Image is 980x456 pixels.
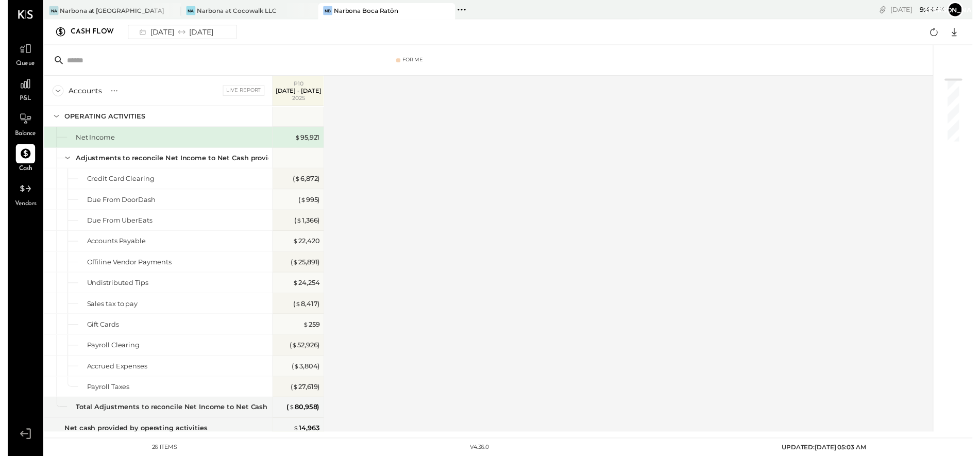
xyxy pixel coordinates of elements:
div: Due From UberEats [80,219,147,229]
div: Live Report [218,87,261,97]
span: Balance [7,131,29,141]
div: Cash Flow [64,24,118,41]
span: P10 [291,81,300,89]
span: 2025 [289,96,302,103]
div: Credit Card Clearing [80,177,149,187]
div: 14,963 [290,430,317,440]
span: $ [290,283,295,291]
span: $ [297,198,303,207]
div: Narbona at Cocowalk LLC [192,6,273,15]
div: OPERATING ACTIVITIES [58,113,140,123]
span: $ [289,346,294,354]
span: - [294,89,296,96]
div: ( 52,926 ) [286,346,317,356]
div: Due From DoorDash [80,198,150,208]
span: $ [293,219,299,228]
div: Narbona Boca Ratōn [331,6,397,15]
div: [DATE] [897,5,952,14]
div: Accrued Expenses [80,367,142,377]
div: Na [181,6,191,15]
a: Queue [1,40,36,70]
div: For Me [401,57,422,64]
span: $ [292,177,297,185]
div: ( 6,872 ) [290,177,317,187]
span: Vendors [7,202,29,212]
div: ( 3,804 ) [289,367,317,377]
a: Vendors [1,182,36,212]
div: Adjustments to reconcile Net Income to Net Cash provided by operations: [69,156,329,165]
button: [PERSON_NAME] [954,2,971,18]
div: [DATE] [DATE] [128,26,213,39]
span: $ [291,367,296,376]
div: Na [42,6,52,15]
div: 259 [300,325,317,334]
p: [DATE] [DATE] [272,89,318,96]
span: $ [290,430,296,438]
div: Narbona at [GEOGRAPHIC_DATA] LLC [53,6,161,15]
div: Gift Cards [80,325,113,334]
div: ( 995 ) [295,198,317,208]
div: ( 80,958 ) [283,409,317,418]
span: P&L [12,96,24,105]
span: $ [292,304,298,312]
span: $ [300,325,306,333]
button: [DATE][DATE] [122,25,233,40]
div: Net Income [69,134,109,144]
div: Accounts Payable [80,240,140,250]
span: $ [292,135,297,143]
div: Accounts [62,87,96,97]
span: $ [290,389,295,397]
span: Queue [9,60,28,70]
div: ( 27,619 ) [288,388,317,398]
a: Cash [1,146,36,176]
div: ( 8,417 ) [290,303,317,313]
div: ( 1,366 ) [291,219,317,229]
div: Payroll Taxes [80,388,124,398]
div: Net cash provided by operating activities [58,430,203,440]
span: $ [290,262,295,270]
div: copy link [884,4,894,15]
a: P&L [1,75,36,105]
div: 95,921 [292,134,317,144]
span: $ [290,241,295,249]
div: 24,254 [290,282,317,292]
div: NB [320,6,330,15]
div: Undistributed Tips [80,282,143,292]
span: $ [286,409,292,417]
div: Offiline Vendor Payments [80,261,166,271]
div: Payroll Clearing [80,346,134,356]
div: ( 25,891 ) [288,261,317,271]
div: Sales tax to pay [80,303,132,313]
div: 22,420 [290,240,317,250]
div: Total Adjustments to reconcile Net Income to Net Cash provided by operations: [69,409,348,418]
span: Cash [11,167,25,176]
a: Balance [1,111,36,141]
